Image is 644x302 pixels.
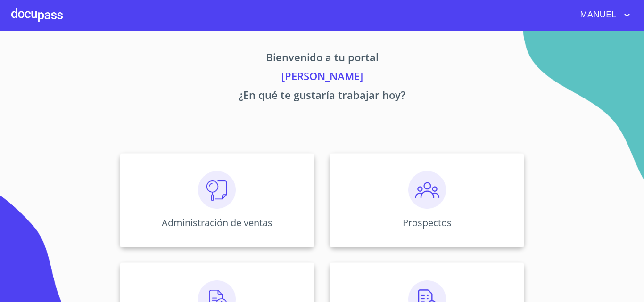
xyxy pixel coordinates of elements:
p: Administración de ventas [162,216,272,229]
p: Bienvenido a tu portal [32,49,612,68]
p: ¿En qué te gustaría trabajar hoy? [32,87,612,106]
span: MANUEL [573,8,621,23]
p: Prospectos [403,216,452,229]
p: [PERSON_NAME] [32,68,612,87]
button: account of current user [573,8,633,23]
img: consulta.png [198,171,236,209]
img: prospectos.png [408,171,446,209]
